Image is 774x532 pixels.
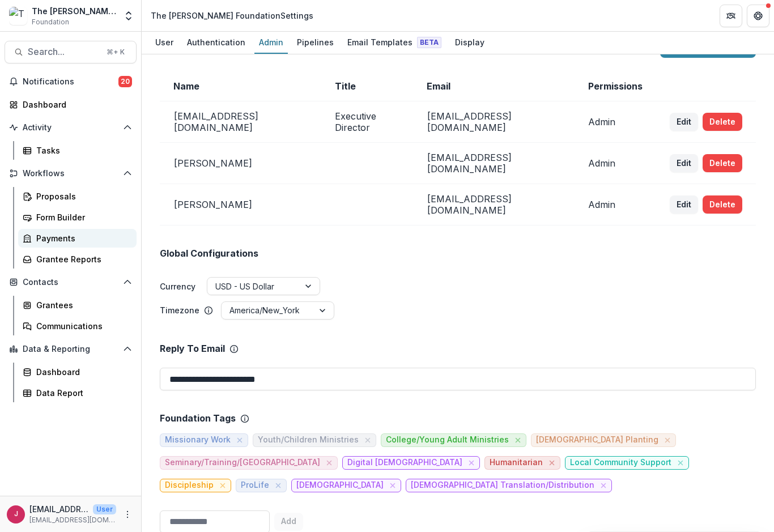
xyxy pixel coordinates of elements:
[23,344,118,354] span: Data & Reporting
[413,71,575,101] td: Email
[118,76,132,87] span: 20
[413,184,575,225] td: [EMAIL_ADDRESS][DOMAIN_NAME]
[165,458,320,467] span: Seminary/Training/[GEOGRAPHIC_DATA]
[670,113,698,131] button: Edit
[254,34,288,50] div: Admin
[121,5,137,27] button: Open entity switcher
[575,71,656,101] td: Permissions
[258,435,359,445] span: Youth/Children Ministries
[512,435,524,446] button: close
[273,480,284,491] button: close
[324,457,335,469] button: close
[747,5,769,27] button: Get Help
[386,435,509,445] span: College/Young Adult Ministries
[670,154,698,172] button: Edit
[296,480,384,490] span: [DEMOGRAPHIC_DATA]
[490,458,543,467] span: Humanitarian
[575,101,656,143] td: Admin
[18,317,137,335] a: Communications
[343,34,446,50] div: Email Templates
[321,101,413,143] td: Executive Director
[18,208,137,227] a: Form Builder
[104,46,127,58] div: ⌘ + K
[5,118,137,137] button: Open Activity
[217,480,228,491] button: close
[18,250,137,269] a: Grantee Reports
[36,190,127,202] div: Proposals
[5,164,137,182] button: Open Workflows
[5,41,137,63] button: Search...
[23,123,118,133] span: Activity
[387,480,398,491] button: close
[598,480,609,491] button: close
[36,253,127,265] div: Grantee Reports
[5,273,137,291] button: Open Contacts
[5,95,137,114] a: Dashboard
[121,508,134,521] button: More
[160,413,236,424] p: Foundation Tags
[36,232,127,244] div: Payments
[575,184,656,225] td: Admin
[36,320,127,332] div: Communications
[450,34,489,50] div: Display
[160,280,195,292] label: Currency
[32,17,69,27] span: Foundation
[292,32,338,54] a: Pipelines
[36,299,127,311] div: Grantees
[29,503,88,515] p: [EMAIL_ADDRESS][DOMAIN_NAME]
[93,504,116,514] p: User
[417,37,441,48] span: Beta
[23,77,118,87] span: Notifications
[18,296,137,314] a: Grantees
[362,435,373,446] button: close
[274,513,303,531] button: Add
[411,480,594,490] span: [DEMOGRAPHIC_DATA] Translation/Distribution
[570,458,671,467] span: Local Community Support
[32,5,116,17] div: The [PERSON_NAME] Foundation
[165,480,214,490] span: Discipleship
[703,195,742,214] button: Delete
[18,229,137,248] a: Payments
[466,457,477,469] button: close
[28,46,100,57] span: Search...
[151,34,178,50] div: User
[413,101,575,143] td: [EMAIL_ADDRESS][DOMAIN_NAME]
[254,32,288,54] a: Admin
[29,515,116,525] p: [EMAIL_ADDRESS][DOMAIN_NAME]
[36,366,127,378] div: Dashboard
[160,101,321,143] td: [EMAIL_ADDRESS][DOMAIN_NAME]
[36,211,127,223] div: Form Builder
[675,457,686,469] button: close
[23,99,127,110] div: Dashboard
[234,435,245,446] button: close
[151,32,178,54] a: User
[182,32,250,54] a: Authentication
[720,5,742,27] button: Partners
[321,71,413,101] td: Title
[23,169,118,178] span: Workflows
[347,458,462,467] span: Digital [DEMOGRAPHIC_DATA]
[343,32,446,54] a: Email Templates Beta
[450,32,489,54] a: Display
[14,510,18,518] div: jcline@bolickfoundation.org
[18,141,137,160] a: Tasks
[23,278,118,287] span: Contacts
[160,248,258,259] h2: Global Configurations
[182,34,250,50] div: Authentication
[160,343,225,354] p: Reply To Email
[160,71,321,101] td: Name
[670,195,698,214] button: Edit
[146,7,318,24] nav: breadcrumb
[18,187,137,206] a: Proposals
[241,480,269,490] span: ProLife
[160,304,199,316] p: Timezone
[18,363,137,381] a: Dashboard
[5,340,137,358] button: Open Data & Reporting
[151,10,313,22] div: The [PERSON_NAME] Foundation Settings
[160,184,321,225] td: [PERSON_NAME]
[703,113,742,131] button: Delete
[36,144,127,156] div: Tasks
[575,143,656,184] td: Admin
[662,435,673,446] button: close
[413,143,575,184] td: [EMAIL_ADDRESS][DOMAIN_NAME]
